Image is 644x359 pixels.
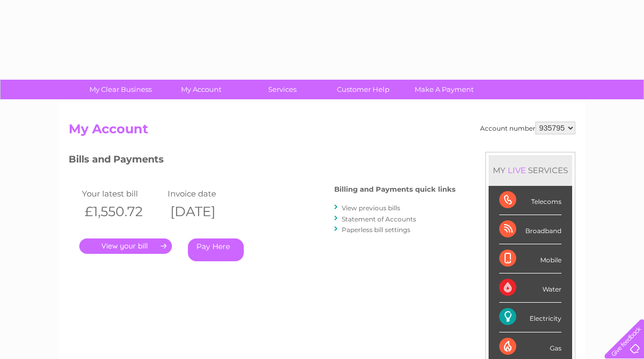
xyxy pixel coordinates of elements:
[489,155,572,185] div: MY SERVICES
[69,122,575,142] h2: My Account
[158,80,245,99] a: My Account
[342,215,416,223] a: Statement of Accounts
[188,238,244,261] a: Pay Here
[165,201,251,223] th: [DATE]
[499,244,562,273] div: Mobile
[499,186,562,215] div: Telecoms
[342,204,400,212] a: View previous bills
[69,152,456,170] h3: Bills and Payments
[319,80,407,99] a: Customer Help
[499,303,562,332] div: Electricity
[165,186,251,201] td: Invoice date
[79,186,165,201] td: Your latest bill
[400,80,488,99] a: Make A Payment
[334,185,456,193] h4: Billing and Payments quick links
[79,201,165,223] th: £1,550.72
[480,122,575,134] div: Account number
[499,215,562,244] div: Broadband
[79,238,172,254] a: .
[77,80,164,99] a: My Clear Business
[342,226,410,234] a: Paperless bill settings
[499,273,562,303] div: Water
[238,80,326,99] a: Services
[506,165,528,175] div: LIVE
